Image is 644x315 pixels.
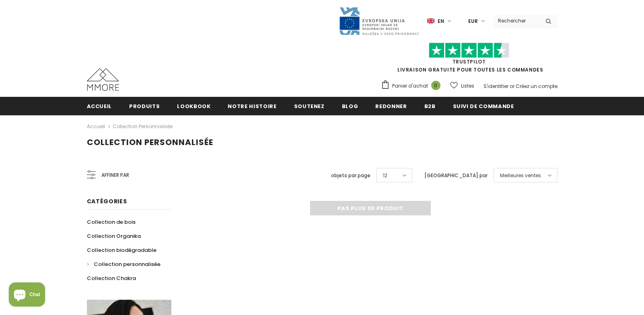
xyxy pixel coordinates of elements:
[438,17,444,25] span: en
[87,243,156,257] a: Collection biodégradable
[342,97,358,115] a: Blog
[87,68,119,91] img: Cas MMORE
[339,6,419,36] img: Javni Razpis
[129,102,160,110] span: Produits
[424,102,436,110] span: B2B
[429,43,509,58] img: Faites confiance aux étoiles pilotes
[424,97,436,115] a: B2B
[493,15,539,27] input: Search Site
[294,102,325,110] span: soutenez
[484,83,508,90] a: S'identifier
[228,97,276,115] a: Notre histoire
[450,79,474,93] a: Listes
[87,274,136,282] span: Collection Chakra
[101,171,129,180] span: Affiner par
[331,172,370,180] label: objets par page
[87,122,105,131] a: Accueil
[87,257,160,271] a: Collection personnalisée
[87,137,213,148] span: Collection personnalisée
[375,97,407,115] a: Redonner
[177,102,210,110] span: Lookbook
[87,197,127,205] span: Catégories
[500,172,541,180] span: Meilleures ventes
[87,271,136,285] a: Collection Chakra
[113,123,173,130] a: Collection personnalisée
[375,102,407,110] span: Redonner
[381,80,444,92] a: Panier d'achat 0
[87,215,136,229] a: Collection de bois
[453,102,514,110] span: Suivi de commande
[87,246,156,254] span: Collection biodégradable
[427,18,434,25] img: i-lang-1.png
[383,172,387,180] span: 12
[94,260,160,268] span: Collection personnalisée
[177,97,210,115] a: Lookbook
[87,218,136,226] span: Collection de bois
[87,97,112,115] a: Accueil
[87,229,141,243] a: Collection Organika
[461,82,474,90] span: Listes
[468,17,478,25] span: EUR
[453,97,514,115] a: Suivi de commande
[87,232,141,240] span: Collection Organika
[431,81,440,90] span: 0
[510,83,514,90] span: or
[453,58,486,65] a: TrustPilot
[424,172,488,180] label: [GEOGRAPHIC_DATA] par
[129,97,160,115] a: Produits
[228,102,276,110] span: Notre histoire
[87,102,112,110] span: Accueil
[6,282,47,309] inbox-online-store-chat: Shopify online store chat
[392,82,428,90] span: Panier d'achat
[342,102,358,110] span: Blog
[516,83,558,90] a: Créez un compte
[381,46,558,73] span: LIVRAISON GRATUITE POUR TOUTES LES COMMANDES
[339,17,419,24] a: Javni Razpis
[294,97,325,115] a: soutenez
